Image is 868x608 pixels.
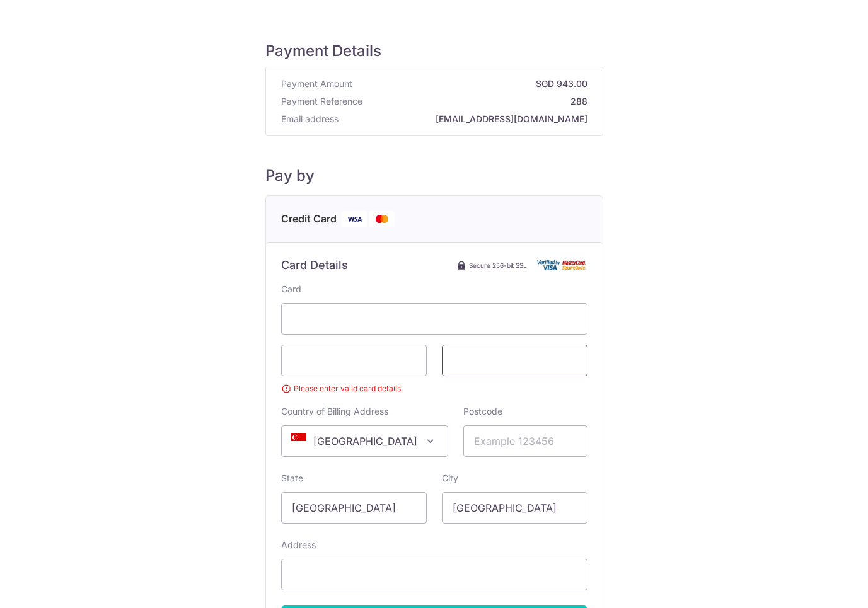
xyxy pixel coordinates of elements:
label: State [281,472,303,485]
iframe: Secure card security code input frame [453,353,577,368]
input: Example 123456 [463,425,587,457]
small: Please enter valid card details. [281,382,587,395]
img: Visa [342,211,367,227]
strong: [EMAIL_ADDRESS][DOMAIN_NAME] [344,113,587,125]
label: Postcode [463,405,502,418]
span: Singapore [282,426,448,456]
img: Card secure [537,260,587,270]
h5: Pay by [265,166,603,185]
iframe: Secure card expiration date input frame [292,353,416,368]
label: Card [281,283,301,295]
span: Email address [281,113,339,125]
label: Address [281,539,316,551]
span: Credit Card [281,211,337,227]
label: City [442,472,458,485]
span: Payment Reference [281,95,362,108]
iframe: Secure card number input frame [292,311,577,326]
h5: Payment Details [265,42,603,60]
label: Country of Billing Address [281,405,388,418]
strong: 288 [367,95,587,108]
span: Secure 256-bit SSL [469,260,527,270]
img: Mastercard [369,211,395,227]
h6: Card Details [281,258,348,273]
span: Payment Amount [281,77,352,90]
strong: SGD 943.00 [357,77,587,90]
span: Singapore [281,425,448,457]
